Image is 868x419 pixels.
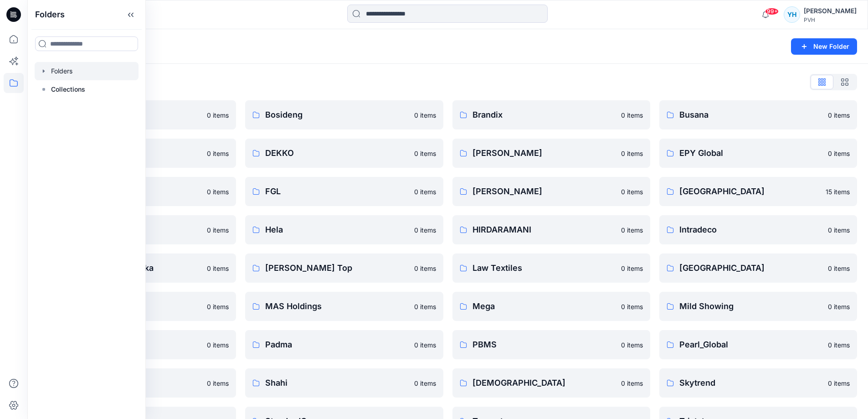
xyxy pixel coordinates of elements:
p: 0 items [207,187,229,197]
p: Mega [473,300,616,313]
p: Bosideng [265,109,408,121]
a: Law Textiles0 items [452,253,650,283]
p: DEKKO [265,147,408,160]
p: 0 items [414,187,436,197]
p: Intradeco [679,223,822,236]
p: Hela [265,223,408,236]
p: FGL [265,185,408,198]
p: 0 items [207,225,229,235]
p: Skytrend [679,377,822,389]
p: [GEOGRAPHIC_DATA] [679,262,822,274]
p: 0 items [621,187,643,197]
div: YH [784,6,800,23]
p: HIRDARAMANI [473,223,616,236]
a: [PERSON_NAME]0 items [452,177,650,206]
a: MAS Holdings0 items [245,292,443,321]
a: Intradeco0 items [659,215,857,244]
div: [PERSON_NAME] [804,5,857,16]
p: 0 items [414,110,436,120]
a: EPY Global0 items [659,139,857,168]
p: 0 items [207,378,229,388]
a: Skytrend0 items [659,368,857,398]
a: [PERSON_NAME] Top0 items [245,253,443,283]
p: 0 items [621,149,643,158]
a: Brandix0 items [452,100,650,129]
p: [PERSON_NAME] [473,185,616,198]
p: 0 items [828,110,850,120]
a: DEKKO0 items [245,139,443,168]
a: Busana0 items [659,100,857,129]
button: New Folder [791,38,857,55]
p: 0 items [414,340,436,350]
p: 0 items [828,378,850,388]
a: HIRDARAMANI0 items [452,215,650,244]
p: 0 items [828,302,850,311]
a: Mild Showing0 items [659,292,857,321]
p: MAS Holdings [265,300,408,313]
p: Pearl_Global [679,338,822,351]
a: FGL0 items [245,177,443,206]
p: 0 items [621,378,643,388]
a: [GEOGRAPHIC_DATA]15 items [659,177,857,206]
a: [PERSON_NAME]0 items [452,139,650,168]
p: Mild Showing [679,300,822,313]
div: PVH [804,16,857,23]
p: 0 items [828,225,850,235]
p: PBMS [473,338,616,351]
a: Hela0 items [245,215,443,244]
p: Brandix [473,109,616,121]
p: EPY Global [679,147,822,160]
p: 0 items [621,340,643,350]
p: 0 items [621,264,643,273]
a: Shahi0 items [245,368,443,398]
p: 0 items [828,340,850,350]
p: [PERSON_NAME] Top [265,262,408,274]
p: Collections [51,84,85,95]
p: 0 items [828,264,850,273]
p: Padma [265,338,408,351]
p: 0 items [414,302,436,311]
p: 0 items [621,110,643,120]
a: Padma0 items [245,330,443,359]
p: 0 items [207,110,229,120]
p: [PERSON_NAME] [473,147,616,160]
a: Pearl_Global0 items [659,330,857,359]
p: 15 items [826,187,850,197]
p: 0 items [414,378,436,388]
p: Shahi [265,377,408,389]
p: 0 items [207,264,229,273]
a: [DEMOGRAPHIC_DATA]0 items [452,368,650,398]
p: 0 items [621,225,643,235]
a: [GEOGRAPHIC_DATA]0 items [659,253,857,283]
p: 0 items [207,302,229,311]
p: 0 items [621,302,643,311]
p: 0 items [414,149,436,158]
p: 0 items [414,225,436,235]
p: Busana [679,109,822,121]
p: 0 items [414,264,436,273]
p: 0 items [207,340,229,350]
span: 99+ [765,8,779,15]
p: [DEMOGRAPHIC_DATA] [473,377,616,389]
p: [GEOGRAPHIC_DATA] [679,185,820,198]
a: Mega0 items [452,292,650,321]
p: Law Textiles [473,262,616,274]
p: 0 items [207,149,229,158]
a: PBMS0 items [452,330,650,359]
a: Bosideng0 items [245,100,443,129]
p: 0 items [828,149,850,158]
